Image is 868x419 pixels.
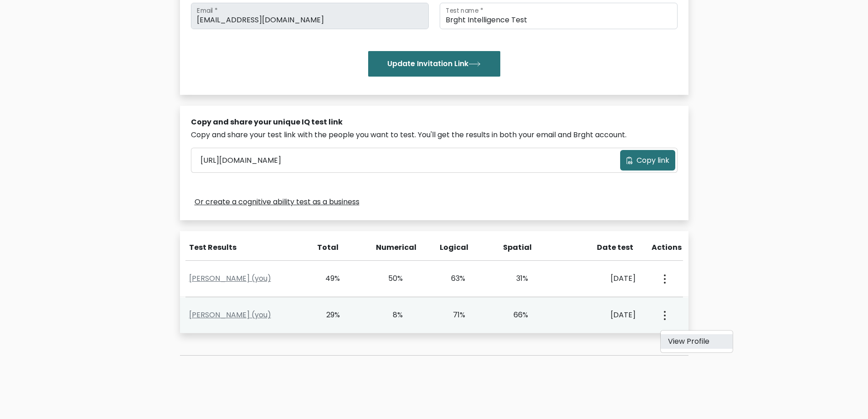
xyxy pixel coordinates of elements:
div: Date test [567,242,641,253]
div: Numerical [376,242,402,253]
a: Or create a cognitive ability test as a business [195,197,360,207]
a: [PERSON_NAME] (you) [189,273,271,284]
div: [DATE] [565,310,636,321]
div: 29% [314,310,340,321]
input: Test name [440,3,678,29]
a: [PERSON_NAME] (you) [189,310,271,320]
div: 49% [314,273,340,284]
div: 63% [440,273,466,284]
input: Email [191,3,429,29]
div: 66% [502,310,528,321]
div: Logical [440,242,466,253]
div: 71% [440,310,466,321]
button: Update Invitation Link [368,51,500,77]
button: Copy link [620,150,675,171]
div: 50% [377,273,403,284]
div: Test Results [189,242,302,253]
div: Copy and share your unique IQ test link [191,117,678,128]
div: Copy and share your test link with the people you want to test. You'll get the results in both yo... [191,129,678,140]
div: Actions [652,242,683,253]
div: 8% [377,310,403,321]
div: 31% [502,273,528,284]
span: Copy link [637,155,669,166]
div: Total [313,242,339,253]
div: [DATE] [565,273,636,284]
div: Spatial [503,242,529,253]
a: View Profile [661,334,733,349]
